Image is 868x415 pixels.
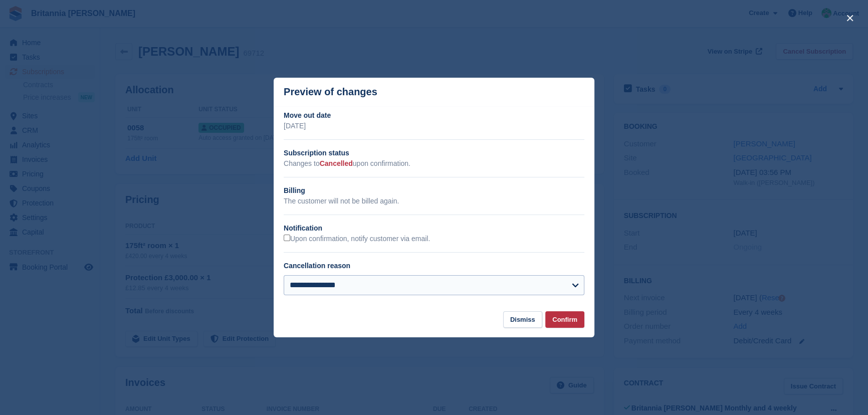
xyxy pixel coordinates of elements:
[545,311,584,328] button: Confirm
[284,235,430,244] label: Upon confirmation, notify customer via email.
[842,10,858,26] button: close
[284,262,350,270] label: Cancellation reason
[284,223,584,234] h2: Notification
[284,196,584,206] p: The customer will not be billed again.
[503,311,542,328] button: Dismiss
[284,86,377,98] p: Preview of changes
[320,159,353,167] span: Cancelled
[284,185,584,196] h2: Billing
[284,158,584,169] p: Changes to upon confirmation.
[284,148,584,158] h2: Subscription status
[284,235,290,241] input: Upon confirmation, notify customer via email.
[284,121,584,131] p: [DATE]
[284,110,584,121] h2: Move out date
